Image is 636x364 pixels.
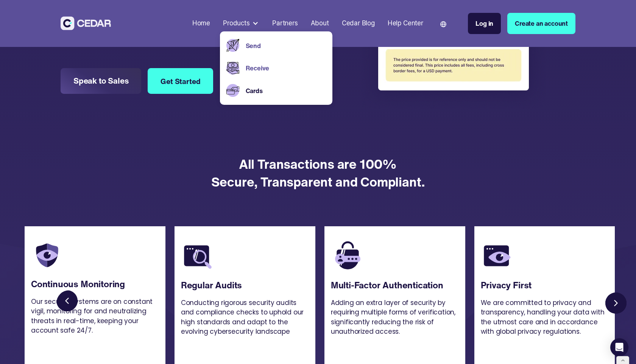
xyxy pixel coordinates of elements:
[220,31,333,105] nav: Products
[338,15,378,32] a: Cedar Blog
[384,15,426,32] a: Help Center
[311,19,329,28] div: About
[193,147,443,207] h4: All Transactions are 100% Secure, Transparent and Compliant.
[388,19,423,28] div: Help Center
[61,68,141,94] a: Speak to Sales
[342,19,375,28] div: Cedar Blog
[269,15,301,32] a: Partners
[56,290,82,316] a: Previous slide
[475,19,493,28] div: Log in
[246,86,326,96] a: Cards
[307,15,332,32] a: About
[246,41,326,51] a: Send
[272,19,298,28] div: Partners
[610,338,628,356] div: Open Intercom Messenger
[192,19,210,28] div: Home
[223,19,250,28] div: Products
[468,13,501,34] a: Log in
[246,63,326,73] a: Receive
[507,13,575,34] a: Create an account
[603,290,629,316] a: Next slide
[189,15,213,32] a: Home
[440,21,446,27] img: world icon
[220,16,263,32] div: Products
[148,68,213,94] a: Get Started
